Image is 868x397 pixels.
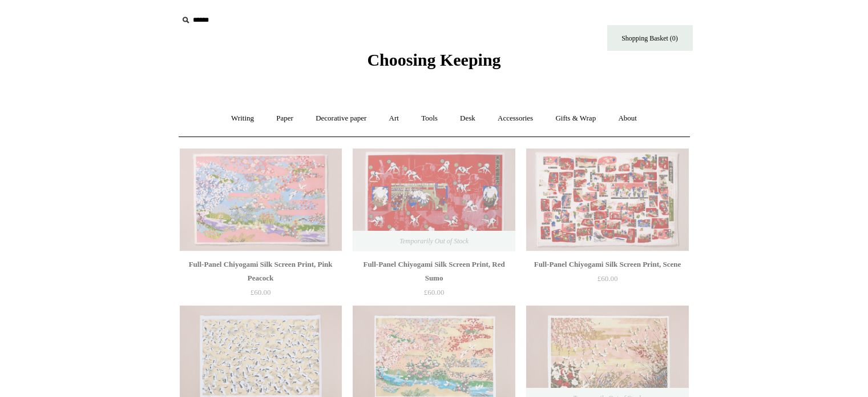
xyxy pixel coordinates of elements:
a: Full-Panel Chiyogami Silk Screen Print, Pink Peacock Full-Panel Chiyogami Silk Screen Print, Pink... [180,149,342,251]
a: Shopping Basket (0) [607,25,693,51]
span: £60.00 [424,288,445,296]
a: Choosing Keeping [367,59,500,67]
img: Full-Panel Chiyogami Silk Screen Print, Red Sumo [353,149,515,251]
span: Choosing Keeping [367,50,500,69]
img: Full-Panel Chiyogami Silk Screen Print, Scene [526,149,688,251]
div: Full-Panel Chiyogami Silk Screen Print, Red Sumo [356,258,512,285]
div: Full-Panel Chiyogami Silk Screen Print, Scene [529,258,685,271]
span: £60.00 [251,288,271,296]
img: Full-Panel Chiyogami Silk Screen Print, Pink Peacock [180,149,342,251]
a: Gifts & Wrap [545,103,606,134]
div: Full-Panel Chiyogami Silk Screen Print, Pink Peacock [183,258,339,285]
a: Accessories [487,103,543,134]
a: Decorative paper [305,103,377,134]
a: Desk [450,103,486,134]
a: Full-Panel Chiyogami Silk Screen Print, Red Sumo £60.00 [353,258,515,304]
a: Full-Panel Chiyogami Silk Screen Print, Scene Full-Panel Chiyogami Silk Screen Print, Scene [526,149,688,251]
span: Temporarily Out of Stock [388,231,480,251]
a: Full-Panel Chiyogami Silk Screen Print, Red Sumo Full-Panel Chiyogami Silk Screen Print, Red Sumo... [353,149,515,251]
a: Paper [266,103,304,134]
a: Tools [411,103,448,134]
a: Full-Panel Chiyogami Silk Screen Print, Pink Peacock £60.00 [180,258,342,304]
a: Art [379,103,409,134]
span: £60.00 [597,274,618,283]
a: Writing [221,103,264,134]
a: About [608,103,647,134]
a: Full-Panel Chiyogami Silk Screen Print, Scene £60.00 [526,258,688,304]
